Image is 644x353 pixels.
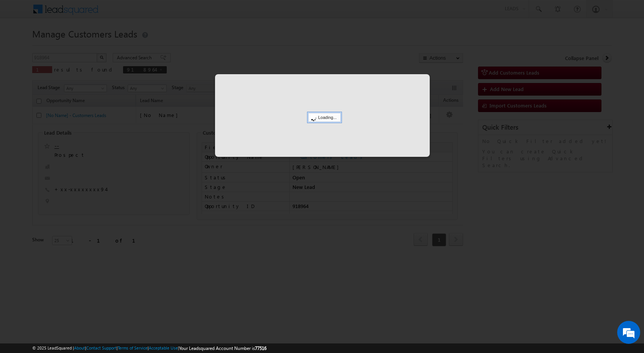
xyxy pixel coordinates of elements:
div: Minimize live chat window [126,4,144,22]
a: Terms of Service [118,345,148,350]
div: Chat with us now [40,40,129,50]
span: Your Leadsquared Account Number is [179,345,266,351]
a: Contact Support [86,345,117,350]
span: 77516 [255,345,266,351]
a: About [74,345,85,350]
div: Loading... [308,113,341,122]
img: d_60004797649_company_0_60004797649 [13,40,32,50]
em: Start Chat [104,236,139,246]
span: © 2025 LeadSquared | | | | | [32,345,266,352]
textarea: Type your message and hit 'Enter' [10,71,140,229]
a: Acceptable Use [149,345,178,350]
